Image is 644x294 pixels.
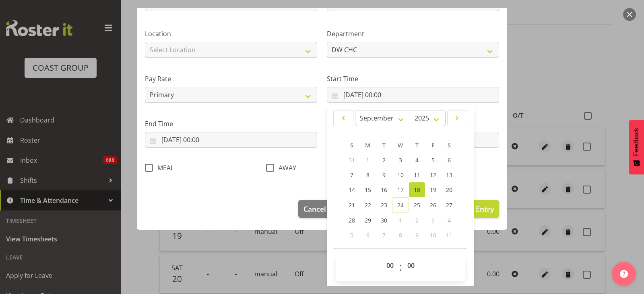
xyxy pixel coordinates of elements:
[399,156,402,164] span: 3
[381,201,387,209] span: 23
[365,216,371,224] span: 29
[376,167,392,182] a: 9
[430,231,436,239] span: 10
[145,74,317,84] label: Pay Rate
[274,164,296,172] span: AWAY
[431,141,434,149] span: F
[425,197,441,213] a: 26
[397,186,404,194] span: 17
[415,156,419,164] span: 4
[620,270,628,278] img: help-xxl-2.png
[381,186,387,194] span: 16
[441,182,457,197] a: 20
[360,213,376,228] a: 29
[448,216,451,224] span: 4
[365,186,371,194] span: 15
[414,201,420,209] span: 25
[414,186,420,194] span: 18
[392,197,409,213] a: 24
[145,29,317,39] label: Location
[376,197,392,213] a: 23
[382,231,386,239] span: 7
[360,182,376,197] a: 15
[365,141,370,149] span: M
[145,132,317,148] input: Click to select...
[344,182,360,197] a: 14
[366,156,369,164] span: 1
[633,128,640,156] span: Feedback
[446,186,452,194] span: 20
[409,167,425,182] a: 11
[441,167,457,182] a: 13
[409,153,425,167] a: 4
[629,120,644,174] button: Feedback - Show survey
[349,156,355,164] span: 31
[327,74,499,84] label: Start Time
[425,153,441,167] a: 5
[350,231,353,239] span: 5
[409,182,425,197] a: 18
[399,216,402,224] span: 1
[441,153,457,167] a: 6
[425,167,441,182] a: 12
[327,29,499,39] label: Department
[381,216,387,224] span: 30
[349,216,355,224] span: 28
[448,141,451,149] span: S
[392,167,409,182] a: 10
[441,197,457,213] a: 27
[397,201,404,209] span: 24
[392,153,409,167] a: 3
[399,257,402,278] span: :
[414,171,420,179] span: 11
[409,197,425,213] a: 25
[382,156,386,164] span: 2
[349,186,355,194] span: 14
[397,171,404,179] span: 10
[153,164,174,172] span: MEAL
[430,186,436,194] span: 19
[430,171,436,179] span: 12
[366,231,369,239] span: 6
[376,182,392,197] a: 16
[327,87,499,103] input: Click to select...
[415,216,419,224] span: 2
[449,204,494,214] span: Update Entry
[360,167,376,182] a: 8
[446,201,452,209] span: 27
[446,171,452,179] span: 13
[382,171,386,179] span: 9
[349,201,355,209] span: 21
[398,141,403,149] span: W
[298,200,331,218] button: Cancel
[392,182,409,197] a: 17
[350,171,353,179] span: 7
[344,213,360,228] a: 28
[382,141,386,149] span: T
[448,156,451,164] span: 6
[360,153,376,167] a: 1
[350,141,353,149] span: S
[430,201,436,209] span: 26
[145,119,317,129] label: End Time
[366,171,369,179] span: 8
[376,153,392,167] a: 2
[344,197,360,213] a: 21
[376,213,392,228] a: 30
[303,204,326,214] span: Cancel
[431,156,435,164] span: 5
[365,201,371,209] span: 22
[360,197,376,213] a: 22
[344,167,360,182] a: 7
[399,231,402,239] span: 8
[425,182,441,197] a: 19
[415,141,419,149] span: T
[446,231,452,239] span: 11
[415,231,419,239] span: 9
[431,216,435,224] span: 3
